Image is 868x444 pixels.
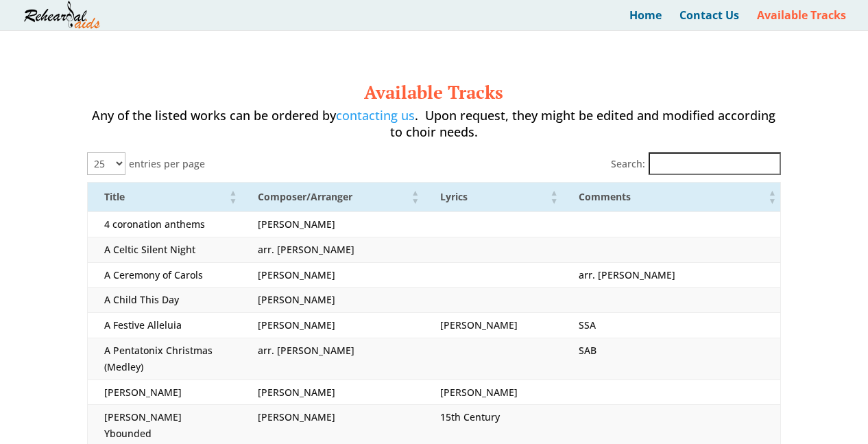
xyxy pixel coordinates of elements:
[679,10,739,30] a: Contact Us
[411,183,420,211] span: Composer/Arranger: Activate to sort
[611,156,645,172] label: Search:
[87,108,782,153] p: Any of the listed works can be ordered by . Upon request, they might be edited and modified accor...
[629,10,662,30] a: Home
[768,183,776,211] span: Comments: Activate to sort
[87,262,241,288] td: A Ceremony of Carols
[336,107,415,124] a: contacting us
[87,211,241,237] td: 4 coronation anthems
[87,313,241,338] td: A Festive Alleluia
[241,379,424,405] td: [PERSON_NAME]
[562,262,781,288] td: arr. [PERSON_NAME]
[129,156,205,172] label: entries per page
[241,262,424,288] td: [PERSON_NAME]
[579,190,631,203] span: Comments
[562,338,781,379] td: SAB
[241,313,424,338] td: [PERSON_NAME]
[440,190,468,203] span: Lyrics
[87,288,241,313] td: A Child This Day
[87,379,241,405] td: [PERSON_NAME]
[229,183,237,211] span: Title: Activate to sort
[550,183,558,211] span: Lyrics: Activate to sort
[424,379,563,405] td: [PERSON_NAME]
[562,313,781,338] td: SSA
[364,80,503,104] span: Available Tracks
[241,338,424,379] td: arr. [PERSON_NAME]
[104,190,125,203] span: Title
[757,10,846,30] a: Available Tracks
[424,313,563,338] td: [PERSON_NAME]
[241,237,424,262] td: arr. [PERSON_NAME]
[241,288,424,313] td: [PERSON_NAME]
[241,211,424,237] td: [PERSON_NAME]
[87,237,241,262] td: A Celtic Silent Night
[87,338,241,379] td: A Pentatonix Christmas (Medley)
[258,190,352,203] span: Composer/Arranger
